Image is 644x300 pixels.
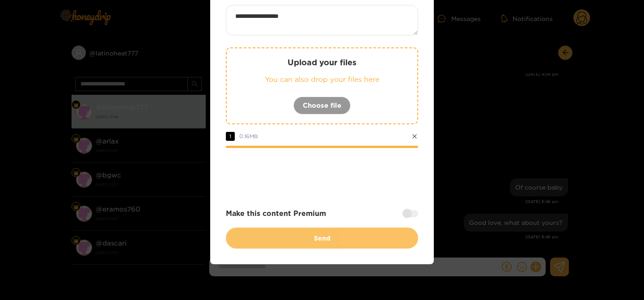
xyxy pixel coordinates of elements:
[293,97,351,114] button: Choose file
[245,57,399,68] p: Upload your files
[226,208,326,219] strong: Make this content Premium
[226,228,418,249] button: Send
[239,133,258,139] span: 0.16 MB
[226,132,235,141] span: 1
[245,74,399,85] p: You can also drop your files here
